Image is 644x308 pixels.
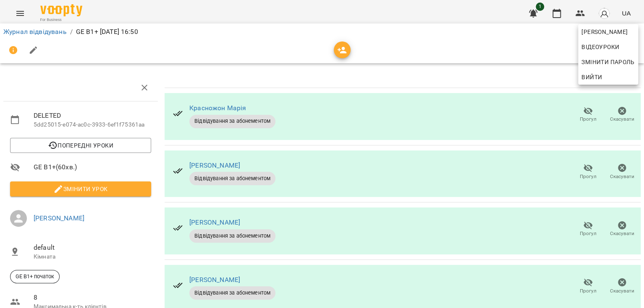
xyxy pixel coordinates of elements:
span: Змінити пароль [581,57,635,67]
button: Вийти [578,70,638,85]
span: Вийти [581,72,602,82]
span: Відеоуроки [581,42,619,52]
a: Відеоуроки [578,39,623,54]
a: Змінити пароль [578,54,638,70]
span: [PERSON_NAME] [581,27,635,37]
a: [PERSON_NAME] [578,24,638,39]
